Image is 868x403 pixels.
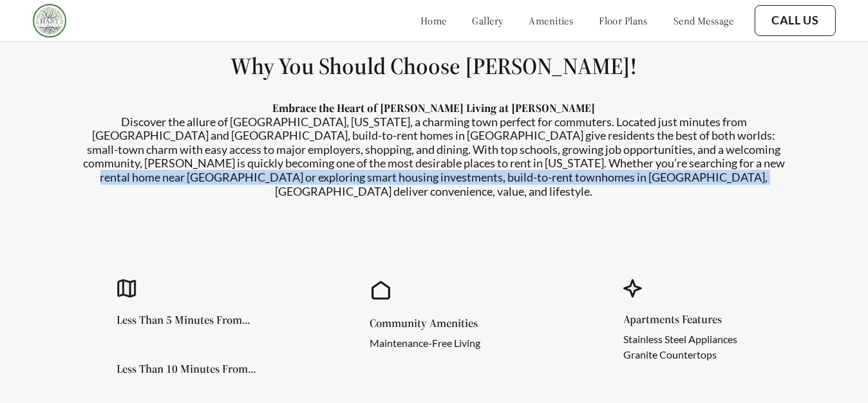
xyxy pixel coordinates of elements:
[771,14,819,28] a: Call Us
[473,14,504,27] a: gallery
[599,14,648,27] a: floor plans
[80,115,788,199] p: Discover the allure of [GEOGRAPHIC_DATA], [US_STATE], a charming town perfect for commuters. Loca...
[31,52,837,80] h1: Why You Should Choose [PERSON_NAME]!
[623,332,737,347] li: Stainless Steel Appliances
[623,347,737,362] li: Granite Countertops
[117,363,256,375] h5: Less Than 10 Minutes From...
[674,14,734,27] a: send message
[80,101,788,115] p: Embrace the Heart of [PERSON_NAME] Living at [PERSON_NAME]
[117,314,250,326] h5: Less Than 5 Minutes From...
[32,3,67,38] img: Company logo
[623,314,758,325] h5: Apartments Features
[370,335,480,351] li: Maintenance-Free Living
[370,317,501,329] h5: Community Amenities
[755,5,836,36] button: Call Us
[529,14,574,27] a: amenities
[420,14,447,27] a: home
